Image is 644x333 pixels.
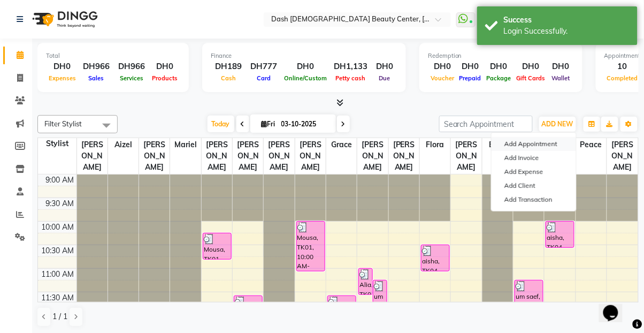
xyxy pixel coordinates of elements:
[492,137,576,151] button: Add Appointment
[329,60,372,73] div: DH1,133
[44,198,76,209] div: 9:30 AM
[607,138,638,174] span: [PERSON_NAME]
[492,193,576,207] a: Add Transaction
[202,138,232,174] span: [PERSON_NAME]
[77,138,108,174] span: [PERSON_NAME]
[326,138,357,152] span: Grace
[457,60,484,73] div: DH0
[604,74,641,82] span: Completed
[117,74,146,82] span: Services
[514,60,548,73] div: DH0
[40,222,76,233] div: 10:00 AM
[44,175,76,186] div: 9:00 AM
[297,222,325,271] div: Mousa, TK01, 10:00 AM-11:05 AM, Basic Pedicure,Lava Shells Massage 30 mins (DH150)
[211,51,397,60] div: Finance
[504,14,630,26] div: Success
[328,296,356,322] div: Azza, TK07, 11:35 AM-12:10 PM, Basic Manicure (DH65)
[377,74,393,82] span: Due
[40,292,76,304] div: 11:30 AM
[38,138,76,149] div: Stylist
[40,269,76,280] div: 11:00 AM
[546,222,574,247] div: aisha, TK04, 10:00 AM-10:35 AM, Basic Manicure
[428,51,574,60] div: Redemption
[86,74,107,82] span: Sales
[389,138,419,174] span: [PERSON_NAME]
[576,138,607,152] span: Peace
[359,269,372,294] div: Alia, TK03, 11:00 AM-11:35 AM, Hair Color - Majirel Roots (DH180)
[549,74,573,82] span: Wallet
[372,60,397,73] div: DH0
[548,60,574,73] div: DH0
[114,60,149,73] div: DH966
[492,179,576,193] a: Add Client
[46,74,79,82] span: Expenses
[482,138,513,152] span: Bobi
[264,138,294,174] span: [PERSON_NAME]
[357,138,388,174] span: [PERSON_NAME]
[604,60,641,73] div: 10
[52,311,67,322] span: 1 / 1
[451,138,481,174] span: [PERSON_NAME]
[428,74,457,82] span: Voucher
[149,60,180,73] div: DH0
[599,290,633,322] iframe: chat widget
[515,281,543,306] div: um saef, TK02, 11:15 AM-11:50 AM, Normal Hair Wash
[149,74,180,82] span: Products
[259,120,278,128] span: Fri
[492,165,576,179] a: Add Expense
[373,281,387,306] div: um saef, TK02, 11:15 AM-11:50 AM, Hair Color - Roots (Own)
[218,74,239,82] span: Cash
[333,74,369,82] span: Petty cash
[457,74,484,82] span: Prepaid
[211,60,246,73] div: DH189
[281,74,329,82] span: Online/Custom
[208,116,234,132] span: Today
[484,74,514,82] span: Package
[484,60,514,73] div: DH0
[139,138,170,174] span: [PERSON_NAME]
[428,60,457,73] div: DH0
[203,233,231,259] div: Mousa, TK01, 10:15 AM-10:50 AM, Basic Manicure
[44,119,82,128] span: Filter Stylist
[421,245,449,271] div: aisha, TK04, 10:30 AM-11:05 AM, Basic Pedicure
[542,120,573,128] span: ADD NEW
[27,4,101,34] img: logo
[233,138,263,174] span: [PERSON_NAME]
[295,138,326,174] span: [PERSON_NAME]
[46,60,79,73] div: DH0
[439,116,533,132] input: Search Appointment
[246,60,281,73] div: DH777
[170,138,201,152] span: Mariel
[492,151,576,165] a: Add Invoice
[108,138,139,152] span: Aizel
[514,74,548,82] span: Gift Cards
[234,296,262,322] div: nouf, TK06, 11:35 AM-12:10 PM, Normal Hair Wash (DH40)
[504,26,630,37] div: Login Successfully.
[420,138,450,152] span: Flora
[278,116,332,132] input: 2025-10-03
[46,51,180,60] div: Total
[40,245,76,256] div: 10:30 AM
[79,60,114,73] div: DH966
[281,60,329,73] div: DH0
[539,117,576,132] button: ADD NEW
[254,74,273,82] span: Card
